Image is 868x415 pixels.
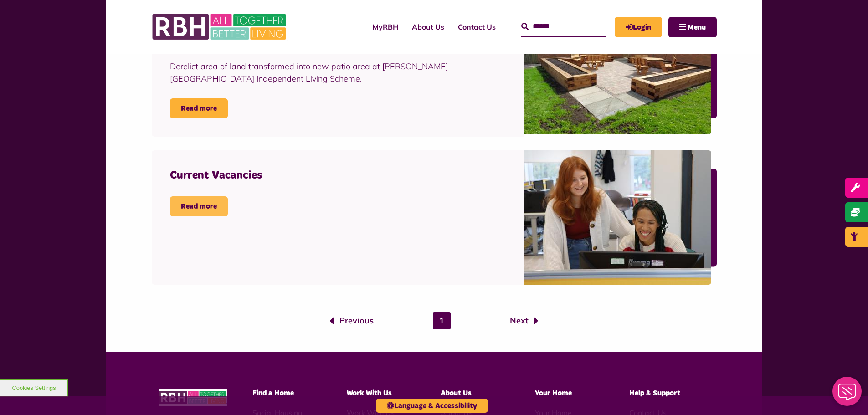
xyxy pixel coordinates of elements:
[329,315,374,327] a: Previous page
[152,9,288,45] img: RBH
[524,150,711,285] img: IMG 1470
[170,98,228,118] a: Read more Stunning new patio area at Moss Row Independent Living Scheme
[376,399,488,413] button: Language & Accessibility
[170,169,452,183] h4: Current Vacancies
[405,15,451,39] a: About Us
[170,196,228,216] a: Read more Current Vacancies
[827,374,868,415] iframe: Netcall Web Assistant for live chat
[347,389,392,397] span: Work With Us
[451,15,503,39] a: Contact Us
[433,312,451,329] a: 1
[159,389,227,406] img: RBH
[441,389,472,397] span: About Us
[615,17,662,37] a: MyRBH
[170,60,452,85] div: Derelict area of land transformed into new patio area at [PERSON_NAME][GEOGRAPHIC_DATA] Independe...
[629,389,680,397] span: Help & Support
[535,389,572,397] span: Your Home
[510,315,539,327] a: Next page
[688,24,706,31] span: Menu
[365,15,405,39] a: MyRBH
[668,17,717,37] button: Navigation
[521,17,606,36] input: Search
[252,389,294,397] span: Find a Home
